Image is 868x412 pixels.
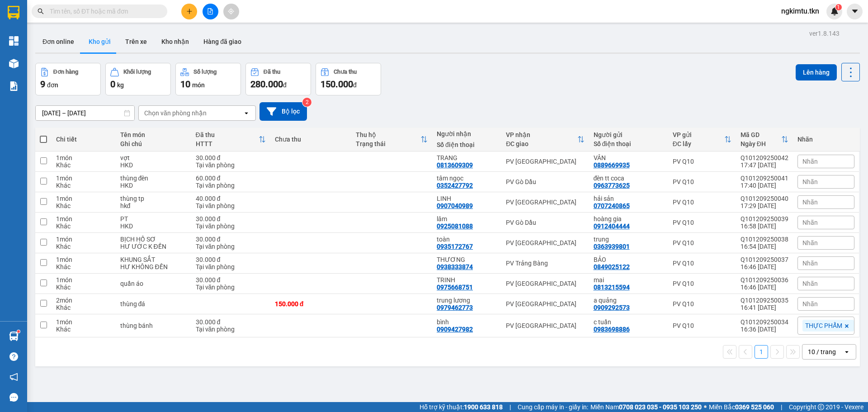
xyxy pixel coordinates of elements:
[196,318,266,326] div: 30.000 đ
[506,239,584,246] div: PV [GEOGRAPHIC_DATA]
[47,81,58,89] span: đơn
[594,215,664,223] div: hoàng gia
[437,175,497,182] div: tâm ngọc
[594,182,630,189] div: 0963773625
[437,215,497,223] div: lâm
[594,297,664,304] div: a quảng
[9,81,19,91] img: solution-icon
[56,236,111,243] div: 1 món
[594,256,664,263] div: BẢO
[673,300,731,308] div: PV Q10
[180,79,190,90] span: 10
[594,276,664,284] div: mai
[196,256,266,263] div: 30.000 đ
[594,304,630,311] div: 0909292573
[196,140,259,147] div: HTTT
[120,202,187,209] div: hkđ
[120,195,187,202] div: thùng tp
[741,236,788,243] div: Q101209250038
[56,284,111,291] div: Khác
[673,239,731,246] div: PV Q10
[802,239,818,246] span: Nhãn
[437,195,497,202] div: LINH
[193,69,217,75] div: Số lượng
[843,348,850,355] svg: open
[741,297,788,304] div: Q101209250035
[741,318,788,326] div: Q101209250034
[56,297,111,304] div: 2 món
[203,4,218,19] button: file-add
[356,131,420,138] div: Thu hộ
[196,202,266,209] div: Tại văn phòng
[797,136,854,143] div: Nhãn
[741,175,788,182] div: Q101209250041
[56,182,111,189] div: Khác
[120,322,187,329] div: thùng bánh
[594,263,630,270] div: 0849025122
[118,31,154,52] button: Trên xe
[673,219,731,226] div: PV Q10
[56,202,111,209] div: Khác
[437,202,473,209] div: 0907040989
[805,322,842,330] span: THỰC PHẨM
[17,330,20,333] sup: 1
[802,178,818,185] span: Nhãn
[196,31,249,52] button: Hàng đã giao
[594,326,630,333] div: 0983698886
[437,182,473,189] div: 0352427792
[506,260,584,267] div: PV Trảng Bàng
[437,256,497,263] div: THƯƠNG
[619,403,702,411] strong: 0708 023 035 - 0935 103 250
[802,219,818,226] span: Nhãn
[837,4,840,10] span: 1
[741,256,788,263] div: Q101209250037
[741,276,788,284] div: Q101209250036
[196,175,266,182] div: 60.000 đ
[518,402,588,412] span: Cung cấp máy in - giấy in:
[506,219,584,226] div: PV Gò Dầu
[594,140,664,147] div: Số điện thoại
[123,69,151,75] div: Khối lượng
[594,223,630,230] div: 0912404444
[36,106,134,120] input: Select a date range.
[117,81,124,89] span: kg
[594,236,664,243] div: trung
[802,280,818,287] span: Nhãn
[704,405,707,409] span: ⚪️
[741,154,788,161] div: Q101209250042
[196,131,259,138] div: Đã thu
[196,161,266,169] div: Tại văn phòng
[9,352,18,361] span: question-circle
[9,36,19,46] img: dashboard-icon
[437,236,497,243] div: toàn
[594,154,664,161] div: VÂN
[506,178,584,185] div: PV Gò Dầu
[673,199,731,206] div: PV Q10
[594,243,630,250] div: 0363939801
[56,318,111,326] div: 1 món
[56,276,111,284] div: 1 món
[9,373,18,381] span: notification
[9,59,19,68] img: warehouse-icon
[506,300,584,308] div: PV [GEOGRAPHIC_DATA]
[774,5,826,17] span: ngkimtu.tkn
[120,215,187,223] div: PT
[802,199,818,206] span: Nhãn
[35,31,81,52] button: Đơn online
[437,141,497,148] div: Số điện thoại
[56,223,111,230] div: Khác
[673,280,731,287] div: PV Q10
[259,102,307,121] button: Bộ lọc
[802,260,818,267] span: Nhãn
[196,236,266,243] div: 30.000 đ
[437,297,497,304] div: trung lương
[56,154,111,161] div: 1 món
[120,263,187,270] div: HƯ KHÔNG ĐỀN
[120,223,187,230] div: HKD
[736,128,793,152] th: Toggle SortBy
[781,402,782,412] span: |
[741,131,781,138] div: Mã GD
[105,63,171,95] button: Khối lượng0kg
[594,131,664,138] div: Người gửi
[506,199,584,206] div: PV [GEOGRAPHIC_DATA]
